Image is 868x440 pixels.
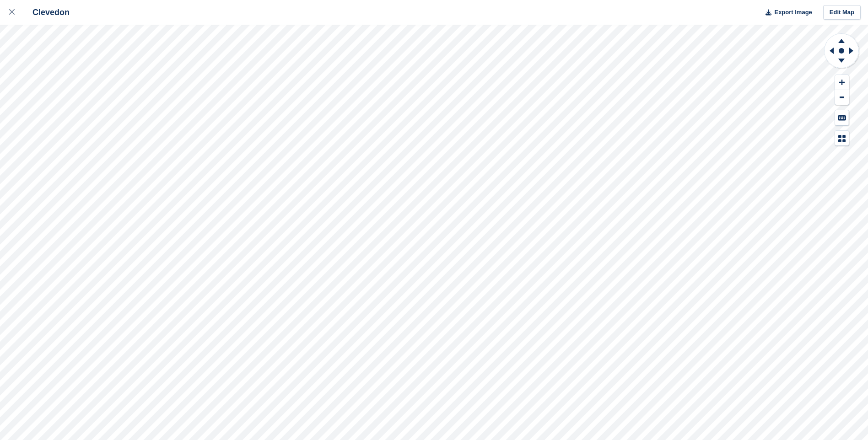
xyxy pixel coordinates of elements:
button: Keyboard Shortcuts [835,110,849,125]
button: Export Image [760,5,812,20]
div: Clevedon [24,7,70,18]
button: Map Legend [835,131,849,146]
span: Export Image [774,8,812,17]
button: Zoom Out [835,90,849,105]
button: Zoom In [835,75,849,90]
a: Edit Map [823,5,861,20]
